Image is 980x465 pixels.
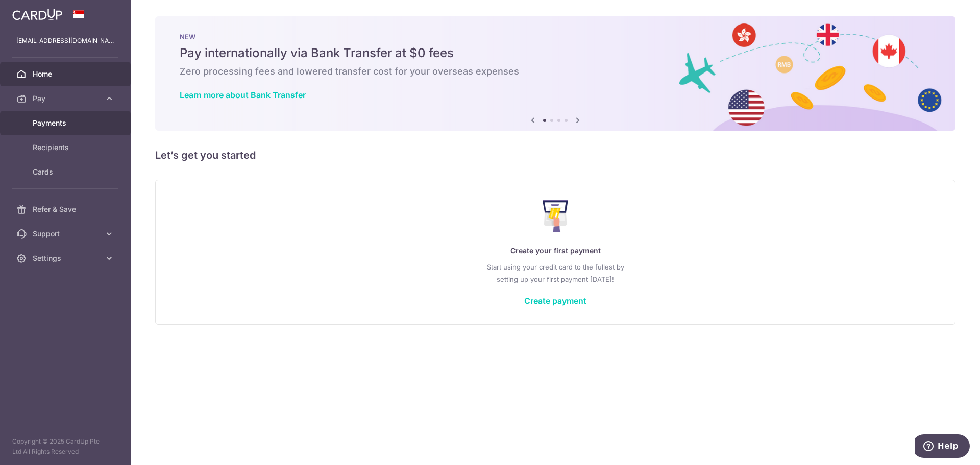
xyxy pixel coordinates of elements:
span: Cards [33,167,100,177]
p: NEW [180,33,931,41]
p: Create your first payment [176,244,935,257]
img: Make Payment [543,200,569,232]
span: Refer & Save [33,204,100,214]
span: Home [33,69,100,79]
h5: Pay internationally via Bank Transfer at $0 fees [180,45,931,61]
span: Recipients [33,142,100,153]
span: Pay [33,93,100,104]
span: Support [33,229,100,239]
span: Payments [33,118,100,128]
p: [EMAIL_ADDRESS][DOMAIN_NAME] [16,36,114,46]
a: Create payment [524,296,586,306]
img: Bank transfer banner [155,16,955,131]
h5: Let’s get you started [155,147,955,163]
a: Learn more about Bank Transfer [180,90,306,100]
h6: Zero processing fees and lowered transfer cost for your overseas expenses [180,65,931,78]
iframe: Opens a widget where you can find more information [915,434,970,460]
span: Settings [33,253,100,263]
img: CardUp [12,8,62,20]
p: Start using your credit card to the fullest by setting up your first payment [DATE]! [176,261,935,285]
